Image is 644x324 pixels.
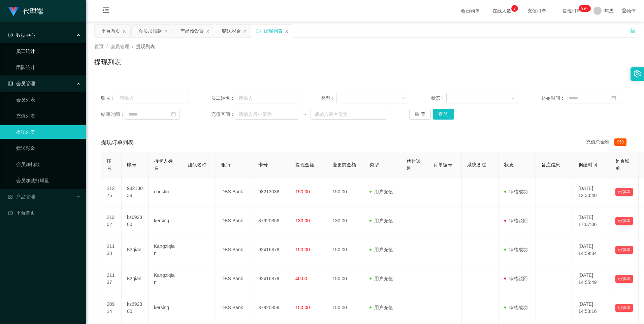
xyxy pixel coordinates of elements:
[407,158,421,171] span: 代付渠道
[138,25,162,37] div: 会员加扣款
[136,44,155,49] span: 提现列表
[211,95,235,102] span: 员工姓名：
[101,293,122,322] td: 20914
[369,218,393,223] span: 用户充值
[23,0,43,22] h1: 代理端
[94,57,121,67] h1: 提现列表
[149,264,182,293] td: Kangziqian
[122,235,149,264] td: Kzqian
[615,304,633,312] button: 已锁单
[295,189,310,194] span: 150.00
[369,276,393,281] span: 用户充值
[8,32,35,38] span: 数据中心
[16,109,81,123] a: 充值列表
[295,162,314,167] span: 提现金额
[16,125,81,139] a: 提现列表
[235,93,299,103] input: 请输入
[8,206,81,220] a: 图标: dashboard平台首页
[541,95,565,102] span: 起始时间：
[149,206,182,235] td: kersing
[253,206,290,235] td: 87920359
[16,61,81,74] a: 团队统计
[573,206,610,235] td: [DATE] 17:07:06
[295,276,307,281] span: 40.00
[116,93,189,103] input: 请输入
[615,188,633,196] button: 已锁单
[94,0,117,22] i: 图标: menu-fold
[586,138,629,147] div: 充值总金额：
[8,33,13,37] i: 图标: check-circle-o
[511,5,518,12] sup: 7
[216,177,253,206] td: DBS Bank
[433,162,452,167] span: 订单编号
[615,217,633,225] button: 已锁单
[615,158,630,171] span: 是否锁单
[132,44,133,49] span: /
[285,29,289,33] i: 图标: close
[489,8,515,13] span: 在线人数
[216,264,253,293] td: DBS Bank
[504,218,528,223] span: 审核驳回
[369,247,393,252] span: 用户充值
[634,70,641,77] i: 图标: setting
[615,275,633,283] button: 已锁单
[101,177,122,206] td: 21275
[511,96,515,101] i: 图标: down
[264,25,283,37] div: 提现列表
[206,29,210,33] i: 图标: close
[611,96,616,100] i: 图标: calendar
[256,29,261,33] i: 图标: sync
[579,5,591,12] sup: 1158
[311,109,387,120] input: 请输入最大值为
[253,293,290,322] td: 87920359
[573,235,610,264] td: [DATE] 14:59:34
[94,44,104,49] span: 首页
[8,194,13,199] i: 图标: appstore-o
[327,177,364,206] td: 150.00
[106,44,108,49] span: /
[504,305,528,310] span: 审核成功
[101,235,122,264] td: 21138
[630,27,636,33] i: 图标: unlock
[614,138,626,146] span: 950
[180,25,204,37] div: 产品预设置
[253,177,290,206] td: 98213038
[253,264,290,293] td: 92416879
[101,264,122,293] td: 21137
[16,174,81,187] a: 会员加减打码量
[578,162,597,167] span: 创建时间
[122,29,126,33] i: 图标: close
[101,111,125,118] span: 结束时间：
[401,96,405,101] i: 图标: down
[573,293,610,322] td: [DATE] 14:53:16
[295,247,310,252] span: 150.00
[8,81,35,86] span: 会员管理
[122,293,149,322] td: ks692800
[154,158,173,171] span: 持卡人姓名
[327,206,364,235] td: 130.00
[524,8,550,13] span: 充值订单
[164,29,168,33] i: 图标: close
[327,235,364,264] td: 150.00
[8,81,13,86] i: 图标: table
[504,276,528,281] span: 审核驳回
[295,305,310,310] span: 150.00
[559,8,585,13] span: 提现订单
[149,177,182,206] td: christin
[216,206,253,235] td: DBS Bank
[101,95,116,102] span: 账号：
[216,293,253,322] td: DBS Bank
[369,189,393,194] span: 用户充值
[615,246,633,254] button: 已锁单
[16,141,81,155] a: 赠送彩金
[211,111,235,118] span: 充值区间：
[573,177,610,206] td: [DATE] 12:30:40
[8,194,35,199] span: 产品管理
[321,95,336,102] span: 类型：
[8,7,19,16] img: logo.9652507e.png
[431,95,446,102] span: 状态：
[101,206,122,235] td: 21202
[369,305,393,310] span: 用户充值
[541,162,560,167] span: 备注信息
[622,8,626,13] i: 图标: global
